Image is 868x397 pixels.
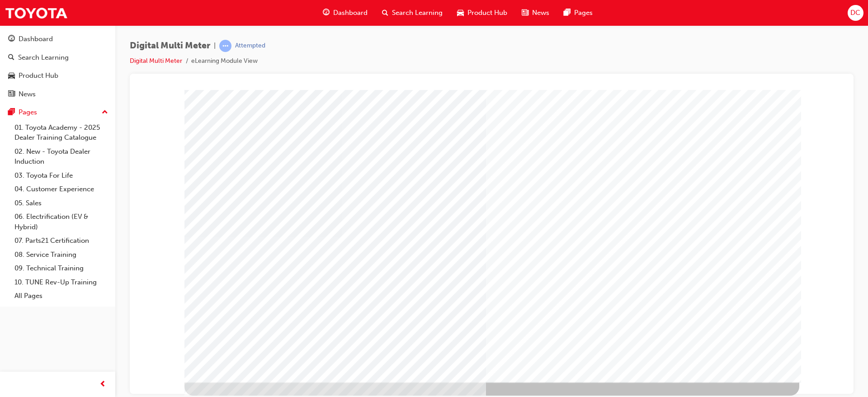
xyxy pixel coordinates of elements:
a: 02. New - Toyota Dealer Induction [11,145,112,169]
a: search-iconSearch Learning [375,4,450,22]
span: news-icon [8,90,15,99]
span: news-icon [522,7,528,19]
a: Search Learning [4,49,112,66]
li: eLearning Module View [191,56,258,66]
span: | [214,41,216,51]
div: Pages [19,107,37,118]
a: Dashboard [4,31,112,47]
div: Product Hub [19,71,58,81]
a: 08. Service Training [11,248,112,262]
span: guage-icon [8,35,15,43]
div: Attempted [235,42,265,50]
span: Product Hub [467,8,507,18]
button: Pages [4,104,112,121]
span: Pages [574,8,593,18]
span: Dashboard [333,8,368,18]
a: news-iconNews [514,4,557,22]
a: 07. Parts21 Certification [11,234,112,248]
span: pages-icon [8,109,15,117]
a: 04. Customer Experience [11,182,112,196]
a: 03. Toyota For Life [11,169,112,183]
a: guage-iconDashboard [316,4,375,22]
a: 09. Technical Training [11,261,112,275]
a: 06. Electrification (EV & Hybrid) [11,210,112,234]
button: DashboardSearch LearningProduct HubNews [4,29,112,104]
a: pages-iconPages [557,4,600,22]
div: Dashboard [19,34,53,44]
div: Search Learning [18,52,69,63]
a: News [4,86,112,103]
a: 05. Sales [11,196,112,210]
span: search-icon [8,54,14,62]
button: DC [848,5,863,21]
a: 10. TUNE Rev-Up Training [11,275,112,289]
span: up-icon [102,107,108,118]
span: learningRecordVerb_ATTEMPT-icon [219,40,231,52]
span: Digital Multi Meter [130,41,210,51]
a: Product Hub [4,67,112,84]
img: Trak [5,3,68,23]
a: 01. Toyota Academy - 2025 Dealer Training Catalogue [11,121,112,145]
span: guage-icon [323,7,330,19]
span: car-icon [8,72,15,80]
div: News [19,89,36,99]
a: car-iconProduct Hub [450,4,514,22]
a: Digital Multi Meter [130,57,182,65]
span: DC [850,8,860,18]
span: pages-icon [564,7,571,19]
a: All Pages [11,289,112,303]
span: car-icon [457,7,464,19]
span: search-icon [382,7,388,19]
span: Search Learning [392,8,443,18]
span: News [532,8,549,18]
span: prev-icon [99,379,106,390]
